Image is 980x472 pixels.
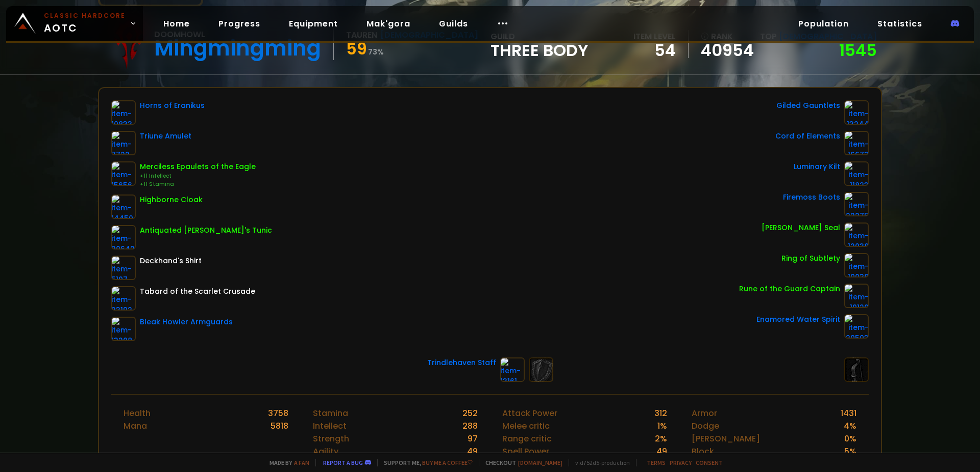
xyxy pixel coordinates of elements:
div: 1 % [657,420,667,432]
div: Range critic [502,432,552,445]
div: 5 % [844,445,856,458]
div: Strength [313,432,349,445]
div: Mana [124,420,147,432]
a: Terms [647,459,666,466]
img: item-7722 [111,131,136,155]
div: Luminary Kilt [794,161,840,172]
div: Block [692,445,714,458]
a: 40954 [701,43,754,58]
a: Statistics [869,13,930,34]
img: item-14450 [111,195,136,219]
img: item-20642 [111,225,136,249]
div: Tabard of the Scarlet Crusade [140,286,255,297]
img: item-5107 [111,256,136,280]
div: 49 [467,445,478,458]
div: 252 [462,407,478,420]
div: Armor [692,407,717,420]
a: Consent [696,459,723,466]
div: 0 % [844,432,856,445]
div: 4 % [844,420,856,432]
div: Trindlehaven Staff [427,357,496,368]
div: [PERSON_NAME] [692,432,760,445]
span: v. d752d5 - production [569,459,630,466]
div: Health [124,407,151,420]
div: Enamored Water Spirit [756,314,840,325]
div: Bleak Howler Armguards [140,317,233,327]
a: Guilds [431,13,476,34]
div: Attack Power [502,407,557,420]
a: Classic HardcoreAOTC [6,6,143,41]
img: item-10833 [111,100,136,125]
div: 3758 [268,407,288,420]
img: item-19038 [844,253,869,277]
img: item-22275 [844,192,869,216]
img: item-13244 [844,100,869,125]
div: Horns of Eranikus [140,100,205,111]
div: Antiquated [PERSON_NAME]'s Tunic [140,225,272,236]
img: item-12038 [844,223,869,247]
div: Mingmingming [154,41,321,56]
span: Made by [263,459,309,466]
small: Classic Hardcore [44,11,126,20]
div: +11 Stamina [140,180,256,188]
span: AOTC [44,11,126,36]
span: Checkout [479,459,562,466]
a: 1545 [839,39,877,62]
div: 97 [468,432,478,445]
div: Stamina [313,407,348,420]
div: Spell Power [502,445,549,458]
div: 312 [654,407,667,420]
div: Cord of Elements [775,131,840,142]
span: Three Body [491,43,589,58]
img: item-11823 [844,161,869,186]
img: item-13208 [111,317,136,341]
div: Dodge [692,420,719,432]
div: [PERSON_NAME] Seal [762,223,840,233]
div: Merciless Epaulets of the Eagle [140,161,256,172]
div: Melee critic [502,420,550,432]
div: 288 [462,420,478,432]
img: item-15656 [111,161,136,186]
a: Privacy [670,459,692,466]
div: Triune Amulet [140,131,191,142]
div: 54 [633,43,676,58]
img: item-23192 [111,286,136,311]
div: 1431 [841,407,856,420]
small: 73 % [368,47,384,57]
div: +11 Intellect [140,172,256,180]
div: Rune of the Guard Captain [739,284,840,294]
span: Support me, [377,459,473,466]
a: a fan [294,459,309,466]
div: Gilded Gauntlets [776,100,840,111]
a: [DOMAIN_NAME] [518,459,562,466]
div: Agility [313,445,338,458]
a: Home [155,13,198,34]
div: 49 [656,445,667,458]
a: Progress [210,13,268,34]
a: Equipment [281,13,346,34]
div: 2 % [655,432,667,445]
a: Buy me a coffee [422,459,473,466]
div: Highborne Cloak [140,195,203,205]
img: item-13161 [500,357,525,382]
div: Firemoss Boots [783,192,840,203]
div: Deckhand's Shirt [140,256,202,266]
img: item-19120 [844,284,869,308]
a: Population [790,13,857,34]
div: guild [491,30,589,58]
div: Intellect [313,420,347,432]
span: 59 [346,37,367,60]
img: item-16673 [844,131,869,155]
a: Report a bug [323,459,363,466]
a: Mak'gora [358,13,419,34]
div: Ring of Subtlety [781,253,840,264]
div: 5818 [271,420,288,432]
img: item-20503 [844,314,869,339]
